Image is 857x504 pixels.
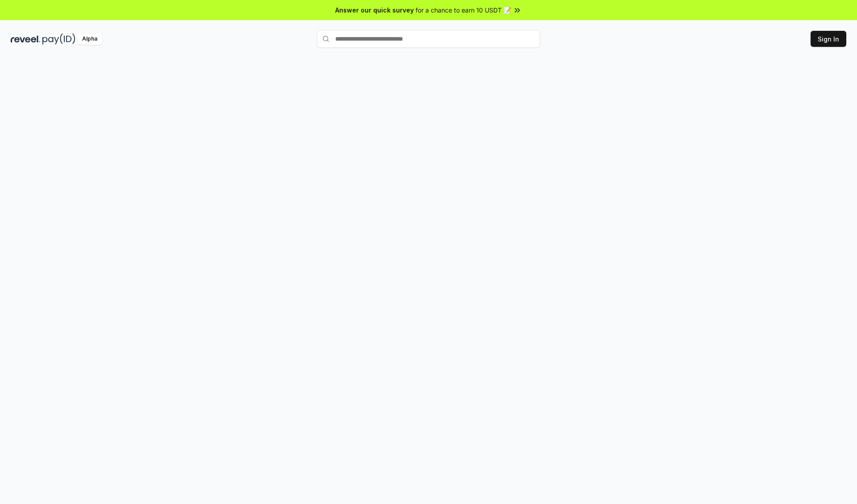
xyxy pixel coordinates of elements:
img: reveel_dark [11,33,41,45]
img: pay_id [42,33,75,45]
span: for a chance to earn 10 USDT 📝 [416,5,511,15]
span: Answer our quick survey [335,5,414,15]
button: Sign In [811,31,846,47]
div: Alpha [77,33,102,45]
